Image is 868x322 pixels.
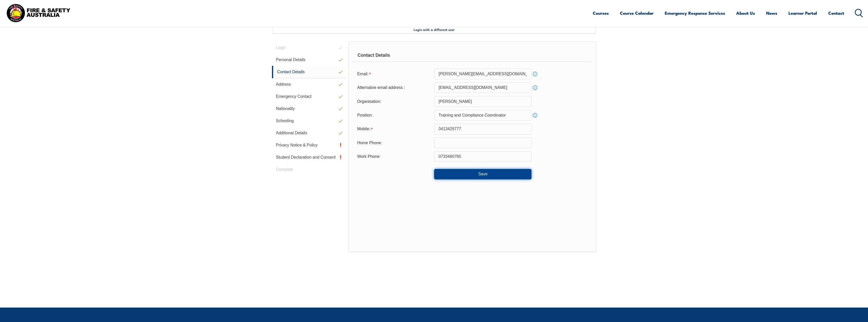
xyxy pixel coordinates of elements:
div: Position: [353,110,434,120]
a: Emergency Response Services [665,6,725,20]
a: Privacy Notice & Policy [272,139,346,151]
input: Mobile numbers must be numeric, 10 characters and contain no spaces. [434,124,531,134]
a: Schooling [272,115,346,127]
a: Info [531,112,539,119]
span: Login with a different user [414,27,455,31]
a: Courses [593,6,609,20]
a: News [766,6,777,20]
a: Contact Details [272,66,346,78]
div: Contact Details [353,49,592,62]
div: Alternative email address : [353,83,434,92]
a: Learner Portal [788,6,817,20]
div: Organisation: [353,97,434,106]
a: Course Calendar [620,6,654,20]
div: Work Phone: [353,152,434,161]
a: Info [531,70,539,78]
div: Mobile is required. [353,124,434,134]
input: Phone numbers must be numeric, 10 characters and contain no spaces. [434,151,531,162]
a: Emergency Contact [272,90,346,103]
button: Save [434,169,531,179]
a: Address [272,78,346,90]
a: Info [531,84,539,91]
a: Nationality [272,103,346,115]
a: About Us [736,6,755,20]
a: Contact [828,6,844,20]
div: Email is required. [353,69,434,79]
a: Student Declaration and Consent [272,151,346,163]
input: Phone numbers must be numeric, 10 characters and contain no spaces. [434,138,531,148]
div: Home Phone: [353,138,434,148]
a: Personal Details [272,54,346,66]
a: Additional Details [272,127,346,139]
